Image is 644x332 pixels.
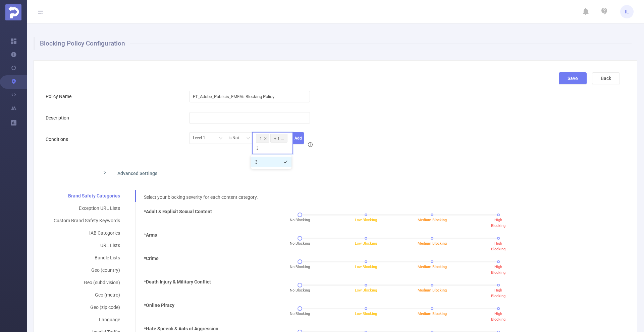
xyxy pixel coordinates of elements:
span: No Blocking [290,241,310,247]
span: High Blocking [491,312,505,322]
label: Conditions [46,137,71,142]
div: Brand Safety Categories [46,190,128,202]
span: No Blocking [290,218,310,223]
i: icon: down [246,136,250,141]
div: + 1 ... [274,134,284,143]
div: 1 [260,134,262,143]
div: Level 1 [193,133,210,144]
span: Low Blocking [355,312,377,316]
span: Low Blocking [355,241,377,246]
div: IAB Categories [46,227,128,239]
span: Medium Blocking [418,312,447,316]
span: Medium Blocking [418,265,447,269]
button: Back [592,72,620,84]
li: + 1 ... [270,134,287,143]
span: Low Blocking [355,218,377,222]
img: Protected Media [5,4,21,20]
i: icon: down [219,136,223,141]
b: *Adult & Explicit Sexual Content [144,209,212,214]
b: *Arms [144,232,157,238]
span: No Blocking [290,311,310,317]
b: *Death Injury & Military Conflict [144,279,211,284]
button: Add [292,132,304,144]
label: Policy Name [46,94,75,99]
li: 1 [256,134,269,143]
span: High Blocking [491,265,505,275]
div: Geo (subdivision) [46,276,128,289]
span: IL [625,5,629,18]
i: icon: info-circle [308,142,313,147]
button: Save [559,72,587,84]
b: *Online Piracy [144,303,174,308]
i: icon: close [264,137,267,141]
div: Is Not [228,133,244,144]
li: 3 [251,157,291,167]
h1: Blocking Policy Configuration [34,37,632,50]
div: Geo (metro) [46,289,128,301]
div: Exception URL Lists [46,202,128,215]
span: No Blocking [290,264,310,270]
div: icon: rightAdvanced Settings [97,166,442,180]
span: High Blocking [491,241,505,251]
div: Custom Brand Safety Keywords [46,215,128,227]
span: No Blocking [290,288,310,294]
i: icon: check [283,160,287,164]
span: Low Blocking [355,288,377,293]
div: URL Lists [46,239,128,252]
b: *Crime [144,256,159,261]
label: Description [46,115,72,120]
span: Medium Blocking [418,288,447,293]
div: Geo (zip code) [46,301,128,314]
div: Geo (country) [46,264,128,276]
span: High Blocking [491,218,505,228]
div: Language [46,314,128,326]
span: Medium Blocking [418,218,447,222]
span: High Blocking [491,288,505,298]
span: Medium Blocking [418,241,447,246]
i: icon: right [103,171,107,175]
span: Low Blocking [355,265,377,269]
b: *Hate Speech & Acts of Aggression [144,326,218,331]
div: Bundle Lists [46,252,128,264]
